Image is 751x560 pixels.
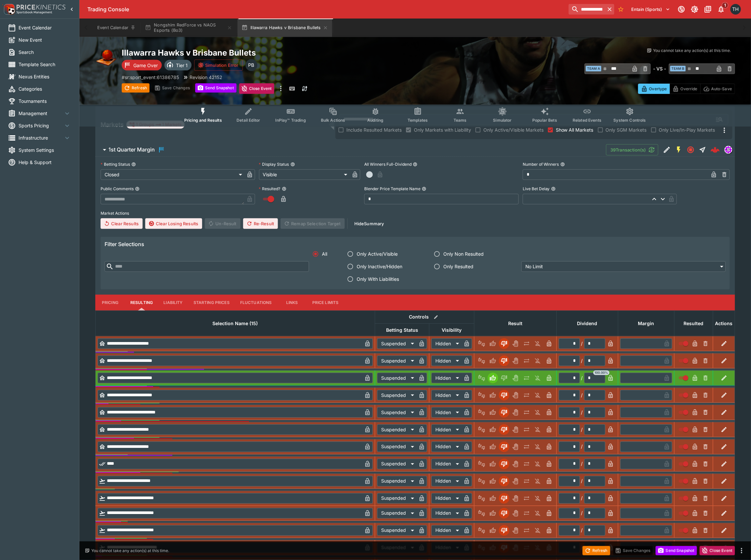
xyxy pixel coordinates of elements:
button: Not Set [476,407,487,418]
div: Suspended [377,442,417,452]
p: Display Status [259,161,289,167]
button: Eliminated In Play [533,407,543,418]
div: Suspended [377,476,417,487]
div: 7f550a1a-15fb-4fb1-b701-27b12b7c7061 [711,145,720,154]
button: Pricing [95,295,125,311]
span: Search [19,49,71,56]
div: / [581,527,583,534]
div: / [581,478,583,485]
div: Visible [259,169,350,180]
button: Push [521,424,532,435]
div: / [581,510,583,517]
p: You cannot take any action(s) at this time. [653,48,731,54]
button: Win [488,525,498,536]
div: Suspended [377,424,417,435]
button: Push [521,525,532,536]
span: Un-Result [205,218,240,229]
div: Peter Bishop [245,59,257,71]
p: Game Over [133,62,158,69]
span: Auditing [367,118,383,123]
button: Lose [499,508,509,519]
button: Win [488,442,498,452]
button: Toggle light/dark mode [689,3,701,15]
button: Lose [499,390,509,401]
div: Suspended [377,356,417,366]
div: / [581,460,583,467]
div: / [581,443,583,450]
span: Only Active/Visible [357,250,398,257]
button: Push [521,442,532,452]
span: Pricing and Results [184,118,222,123]
button: Not Set [476,476,487,487]
button: Lose [499,338,509,349]
p: Live Bet Delay [523,186,550,192]
div: Suspended [377,493,417,504]
button: Not Set [476,493,487,504]
button: Lose [499,407,509,418]
h6: Filter Selections [105,241,726,248]
span: Bulk Actions [321,118,345,123]
button: Lose [499,476,509,487]
button: Win [488,493,498,504]
button: Close Event [700,546,735,555]
div: simulator [725,146,732,154]
div: / [581,340,583,347]
span: Only Non Resulted [443,250,484,257]
div: Suspended [377,525,417,536]
button: Number of Winners [560,162,565,167]
button: Not Set [476,424,487,435]
button: Documentation [702,3,714,15]
button: Links [277,295,307,311]
th: Result [474,311,557,336]
span: Nexus Entities [19,73,71,80]
button: Price Limits [307,295,344,311]
span: Help & Support [19,159,71,166]
button: Lose [499,356,509,366]
p: All Winners Full-Dividend [364,161,412,167]
button: Void [510,373,521,383]
button: Win [488,356,498,366]
button: Public Comments [135,187,140,191]
button: Win [488,459,498,469]
button: Not Set [476,390,487,401]
button: Void [510,459,521,469]
button: more [277,83,285,94]
span: Templates [408,118,428,123]
button: Not Set [476,508,487,519]
span: Only Inactive/Hidden [357,263,402,270]
div: Start From [638,84,735,94]
button: Illawarra Hawks v Brisbane Bullets [238,19,332,37]
button: Send Snapshot [656,546,697,555]
button: Lose [499,373,509,383]
div: Suspended [377,508,417,519]
span: Categories [19,85,71,92]
p: Blender Price Template Name [364,186,420,192]
button: Not Set [476,373,487,383]
button: Eliminated In Play [533,390,543,401]
button: Win [488,390,498,401]
button: Connected to PK [676,3,687,15]
button: Todd Henderson [729,2,743,17]
button: Void [510,407,521,418]
div: / [581,426,583,433]
button: Resulted? [282,187,287,191]
button: Re-Result [243,218,278,229]
img: basketball.png [95,48,116,69]
button: Void [510,390,521,401]
button: Not Set [476,442,487,452]
span: Show All Markets [556,126,594,133]
div: / [581,374,583,381]
span: Detail Editor [237,118,260,123]
div: Hidden [431,373,462,383]
button: Void [510,356,521,366]
button: Straight [697,144,709,156]
div: Hidden [431,476,462,487]
button: Void [510,508,521,519]
button: Clear Losing Results [145,218,202,229]
span: Only SGM Markets [606,126,647,133]
button: Push [521,459,532,469]
div: Suspended [377,373,417,383]
div: No Limit [521,261,726,272]
button: Not Set [476,525,487,536]
div: Hidden [431,390,462,401]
